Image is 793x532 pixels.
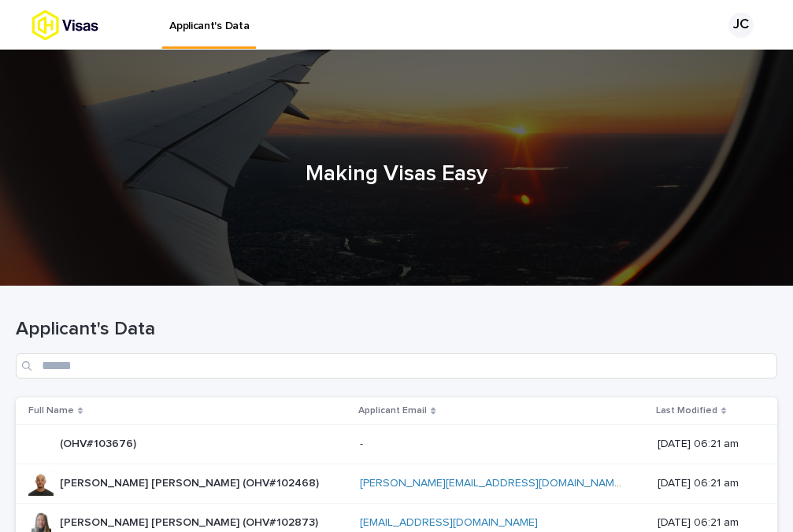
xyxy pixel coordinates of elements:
[360,478,624,489] a: [PERSON_NAME][EMAIL_ADDRESS][DOMAIN_NAME]
[658,477,752,490] p: [DATE] 06:21 am
[28,402,74,419] p: Full Name
[60,434,139,451] p: (OHV#103676)
[16,318,777,341] h1: Applicant's Data
[31,9,154,41] img: tx8HrbJQv2PFQx4TXEq5
[658,516,752,530] p: [DATE] 06:21 am
[16,353,777,379] input: Search
[16,161,777,188] h1: Making Visas Easy
[16,464,777,503] tr: [PERSON_NAME] [PERSON_NAME] (OHV#102468)[PERSON_NAME] [PERSON_NAME] (OHV#102468) [PERSON_NAME][EM...
[360,434,366,451] p: -
[360,517,538,528] a: [EMAIL_ADDRESS][DOMAIN_NAME]
[728,13,754,38] div: JC
[16,425,777,464] tr: (OHV#103676)(OHV#103676) -- [DATE] 06:21 am
[60,474,322,490] p: Aaron Nyameke Leroy Alexander Edwards-Mavinga (OHV#102468)
[656,402,717,419] p: Last Modified
[60,513,321,530] p: [PERSON_NAME] [PERSON_NAME] (OHV#102873)
[658,438,752,451] p: [DATE] 06:21 am
[358,402,427,419] p: Applicant Email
